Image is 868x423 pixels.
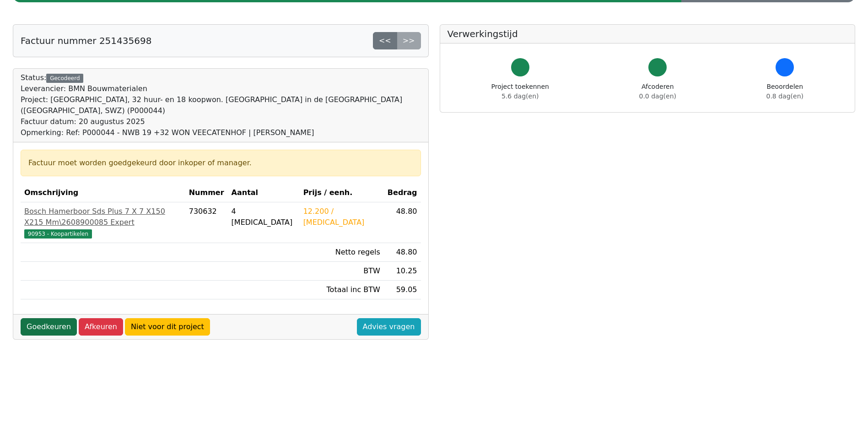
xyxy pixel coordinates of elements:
div: Gecodeerd [46,74,83,83]
td: 730632 [185,202,228,243]
span: 0.0 dag(en) [639,92,676,100]
td: Netto regels [300,243,384,262]
span: 5.6 dag(en) [501,92,539,100]
div: Project toekennen [491,82,549,101]
div: 4 [MEDICAL_DATA] [232,206,296,228]
td: 10.25 [384,262,421,281]
a: Bosch Hamerboor Sds Plus 7 X 7 X150 X215 Mm\2608900085 Expert90953 - Koopartikelen [24,206,182,239]
div: Bosch Hamerboor Sds Plus 7 X 7 X150 X215 Mm\2608900085 Expert [24,206,182,228]
span: 90953 - Koopartikelen [24,229,92,239]
a: << [373,32,397,49]
div: Status: [21,72,421,138]
span: 0.8 dag(en) [766,92,803,100]
th: Aantal [228,184,300,202]
div: Beoordelen [766,82,803,101]
h5: Factuur nummer 251435698 [21,35,151,46]
th: Prijs / eenh. [300,184,384,202]
th: Bedrag [384,184,421,202]
div: Project: [GEOGRAPHIC_DATA], 32 huur- en 18 koopwon. [GEOGRAPHIC_DATA] in de [GEOGRAPHIC_DATA] ([G... [21,94,421,116]
td: 59.05 [384,281,421,299]
td: BTW [300,262,384,281]
th: Nummer [185,184,228,202]
div: Afcoderen [639,82,676,101]
h5: Verwerkingstijd [447,28,848,39]
a: Advies vragen [357,318,421,336]
td: Totaal inc BTW [300,281,384,299]
a: Niet voor dit project [125,318,210,336]
a: Afkeuren [79,318,123,336]
td: 48.80 [384,243,421,262]
div: Factuur datum: 20 augustus 2025 [21,116,421,127]
a: Goedkeuren [21,318,77,336]
td: 48.80 [384,202,421,243]
div: Leverancier: BMN Bouwmaterialen [21,83,421,94]
th: Omschrijving [21,184,185,202]
div: 12.200 / [MEDICAL_DATA] [303,206,380,228]
div: Opmerking: Ref: P000044 - NWB 19 +32 WON VEECATENHOF | [PERSON_NAME] [21,127,421,138]
div: Factuur moet worden goedgekeurd door inkoper of manager. [28,157,413,168]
